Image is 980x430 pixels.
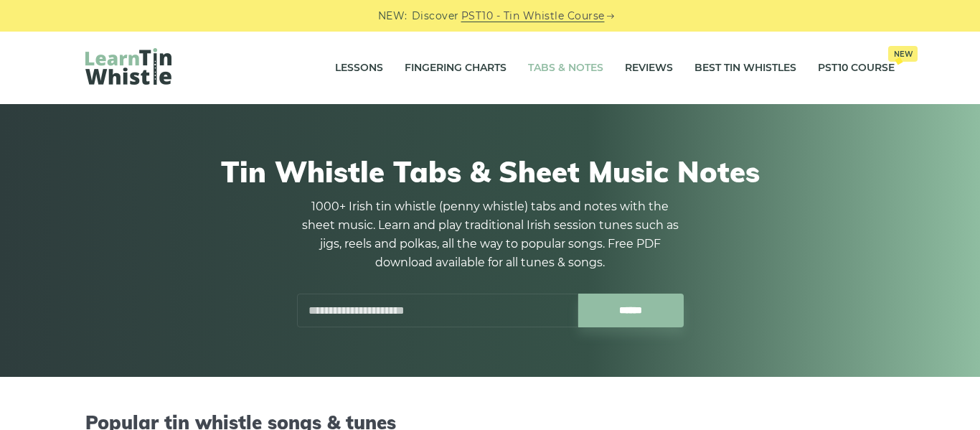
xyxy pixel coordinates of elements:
[405,50,507,86] a: Fingering Charts
[85,48,171,85] img: LearnTinWhistle.com
[335,50,383,86] a: Lessons
[296,197,684,272] p: 1000+ Irish tin whistle (penny whistle) tabs and notes with the sheet music. Learn and play tradi...
[625,50,673,86] a: Reviews
[888,46,918,62] span: New
[818,50,895,86] a: PST10 CourseNew
[85,154,895,189] h1: Tin Whistle Tabs & Sheet Music Notes
[694,50,796,86] a: Best Tin Whistles
[528,50,603,86] a: Tabs & Notes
